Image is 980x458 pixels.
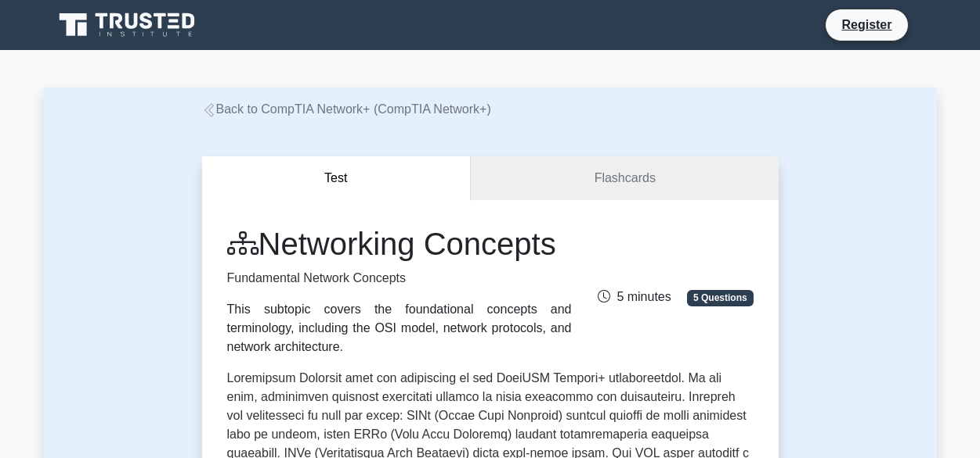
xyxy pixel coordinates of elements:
button: Test [202,156,472,201]
a: Register [832,15,901,34]
h1: Networking Concepts [227,225,572,263]
div: This subtopic covers the foundational concepts and terminology, including the OSI model, network ... [227,300,572,356]
span: 5 minutes [598,290,671,303]
p: Fundamental Network Concepts [227,269,572,288]
a: Back to CompTIA Network+ (CompTIA Network+) [202,102,491,116]
a: Flashcards [471,156,778,201]
span: 5 Questions [687,290,753,306]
